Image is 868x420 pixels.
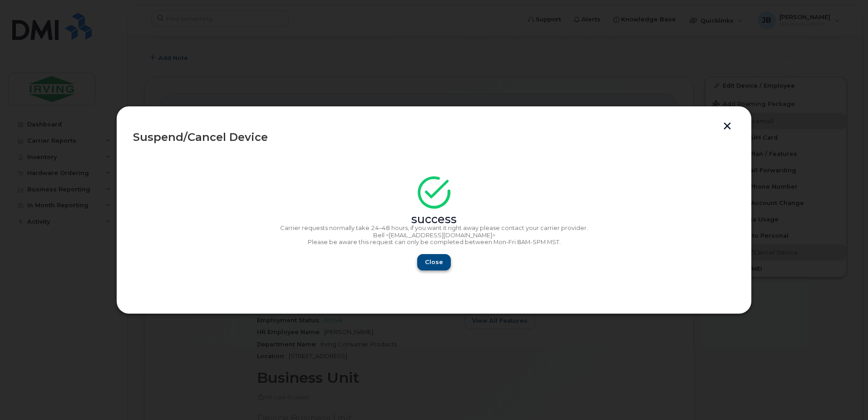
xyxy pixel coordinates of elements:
[133,216,735,223] div: success
[133,239,735,246] p: Please be aware this request can only be completed between Mon-Fri 8AM-5PM MST.
[425,258,443,266] span: Close
[133,225,735,232] p: Carrier requests normally take 24–48 hours, if you want it right away please contact your carrier...
[133,132,735,143] div: Suspend/Cancel Device
[417,254,451,270] button: Close
[133,232,735,239] p: Bell <[EMAIL_ADDRESS][DOMAIN_NAME]>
